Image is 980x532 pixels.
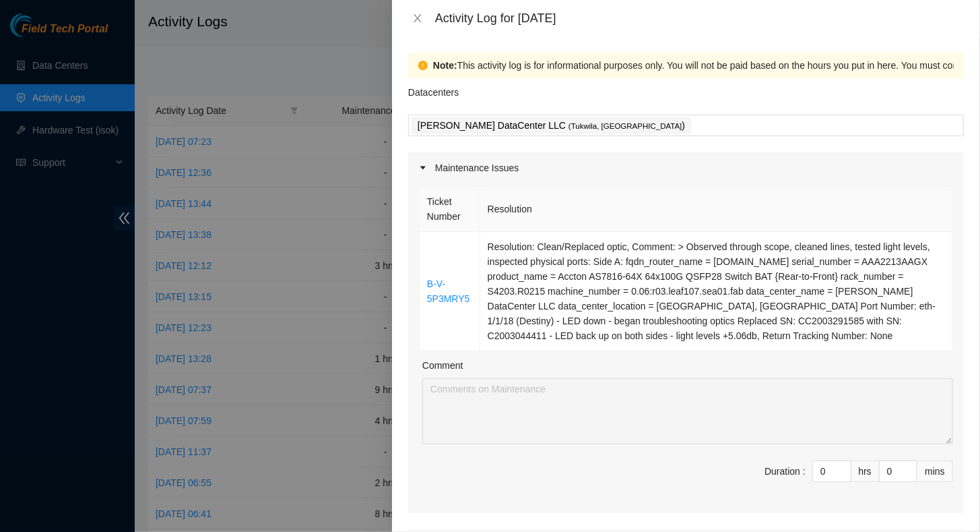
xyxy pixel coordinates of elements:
strong: Note: [433,58,457,73]
div: Maintenance Issues [408,152,964,183]
label: Comment [422,358,463,373]
div: hrs [851,461,880,482]
span: close [412,13,423,24]
div: Activity Log for [DATE] [435,11,964,26]
td: Resolution: Clean/Replaced optic, Comment: > Observed through scope, cleaned lines, tested light ... [480,232,953,351]
p: [PERSON_NAME] DataCenter LLC ) [418,118,685,134]
p: Datacenters [408,78,459,100]
div: Duration : [764,464,806,479]
div: mins [917,461,953,482]
span: ( Tukwila, [GEOGRAPHIC_DATA] [568,122,682,130]
span: exclamation-circle [418,61,428,70]
th: Resolution [480,187,953,232]
th: Ticket Number [420,187,480,232]
button: Close [408,12,427,25]
span: caret-right [419,164,427,172]
a: B-V-5P3MRY5 [427,278,470,304]
textarea: Comment [422,378,953,444]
